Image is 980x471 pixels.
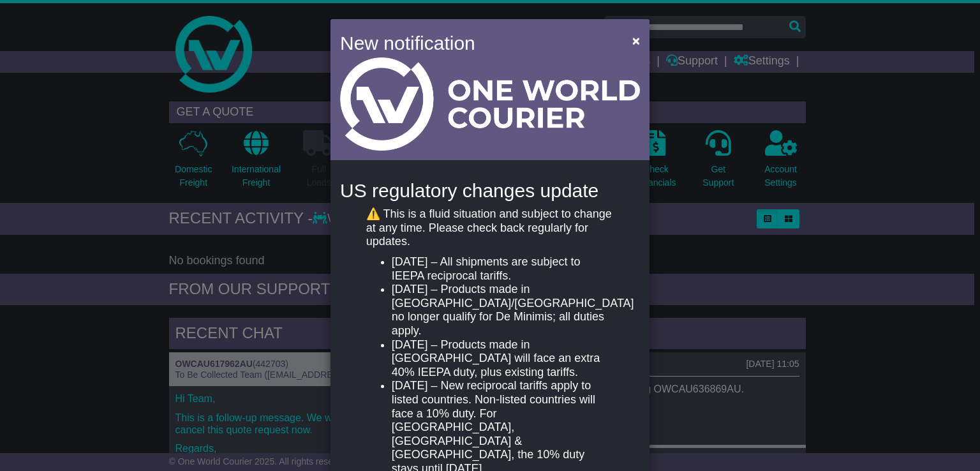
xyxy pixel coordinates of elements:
span: × [632,33,640,48]
p: ⚠️ This is a fluid situation and subject to change at any time. Please check back regularly for u... [366,207,614,249]
img: Light [340,57,640,151]
h4: US regulatory changes update [340,180,640,201]
li: [DATE] – Products made in [GEOGRAPHIC_DATA]/[GEOGRAPHIC_DATA] no longer qualify for De Minimis; a... [392,283,614,338]
h4: New notification [340,29,614,57]
li: [DATE] – All shipments are subject to IEEPA reciprocal tariffs. [392,255,614,283]
li: [DATE] – Products made in [GEOGRAPHIC_DATA] will face an extra 40% IEEPA duty, plus existing tari... [392,338,614,380]
button: Close [626,27,646,54]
